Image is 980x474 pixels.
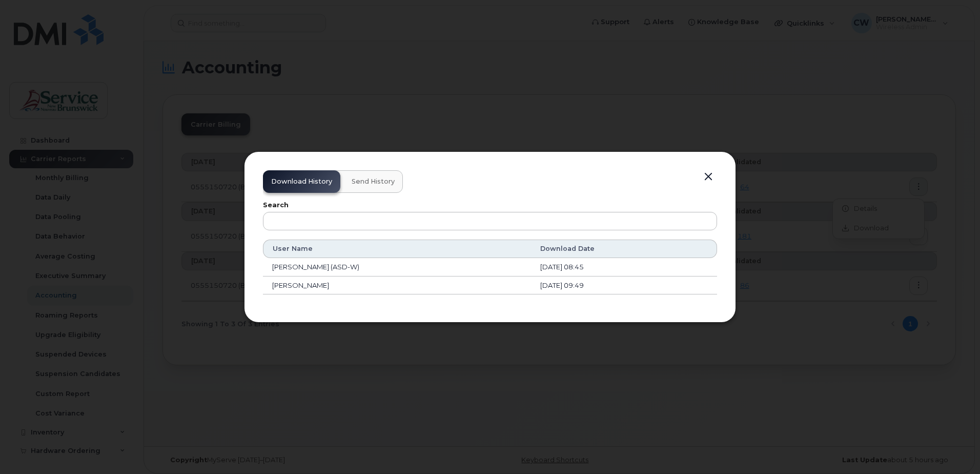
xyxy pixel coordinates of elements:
td: [DATE] 08:45 [531,258,717,276]
span: Send History [352,177,395,186]
label: Search [263,202,717,209]
td: [PERSON_NAME] [263,276,531,295]
th: User Name [263,240,531,258]
th: Download Date [531,240,717,258]
td: [DATE] 09:49 [531,276,717,295]
td: [PERSON_NAME] (ASD-W) [263,258,531,276]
